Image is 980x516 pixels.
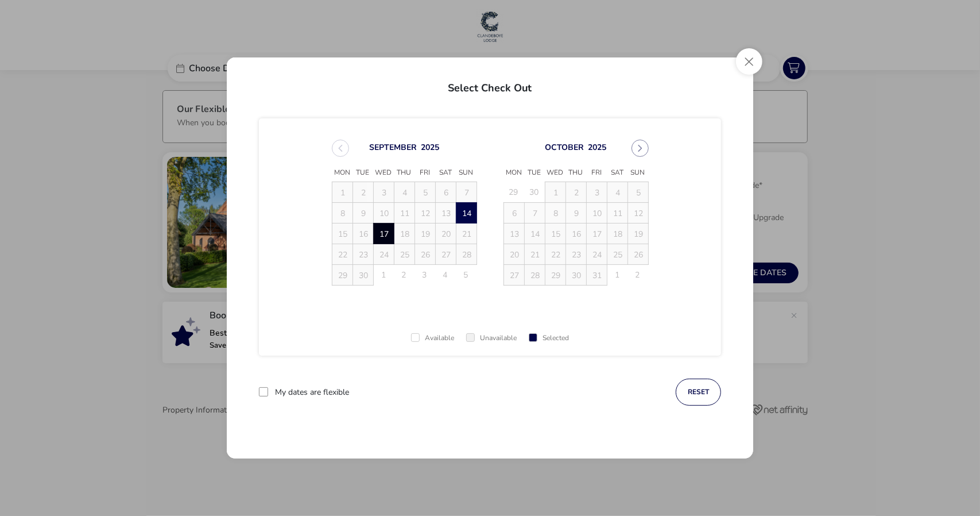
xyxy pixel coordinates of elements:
[466,334,517,342] div: Unavailable
[373,265,394,286] td: 1
[415,203,435,224] td: 12
[332,164,353,182] span: Mon
[394,164,415,182] span: Thu
[503,244,524,265] td: 20
[353,164,373,182] span: Tue
[415,244,435,265] td: 26
[607,164,627,182] span: Sat
[275,388,349,396] label: My dates are flexible
[236,69,744,102] h2: Select Check Out
[545,164,565,182] span: Wed
[586,203,607,224] td: 10
[321,126,659,299] div: Choose Date
[565,244,586,265] td: 23
[332,182,353,203] td: 1
[545,203,565,224] td: 8
[373,182,394,203] td: 3
[411,334,455,342] div: Available
[456,203,477,224] td: 14
[353,265,373,286] td: 30
[435,224,456,244] td: 20
[607,265,627,286] td: 1
[503,164,524,182] span: Mon
[607,244,627,265] td: 25
[456,164,477,182] span: Sun
[529,334,570,342] div: Selected
[736,48,762,75] button: Close
[435,203,456,224] td: 13
[607,224,627,244] td: 18
[627,164,648,182] span: Sun
[545,224,565,244] td: 15
[503,203,524,224] td: 6
[394,265,415,286] td: 2
[545,244,565,265] td: 22
[415,182,435,203] td: 5
[394,182,415,203] td: 4
[374,224,394,244] span: 17
[565,164,586,182] span: Thu
[503,182,524,203] td: 29
[421,143,439,153] button: Choose Year
[565,182,586,203] td: 2
[524,265,545,286] td: 28
[332,265,353,286] td: 29
[588,143,607,153] button: Choose Year
[332,203,353,224] td: 8
[394,244,415,265] td: 25
[565,265,586,286] td: 30
[456,265,477,286] td: 5
[415,164,435,182] span: Fri
[524,244,545,265] td: 21
[545,265,565,286] td: 29
[524,164,545,182] span: Tue
[627,244,648,265] td: 26
[435,244,456,265] td: 27
[373,164,394,182] span: Wed
[503,265,524,286] td: 27
[545,182,565,203] td: 1
[373,203,394,224] td: 10
[607,182,627,203] td: 4
[632,140,649,157] button: Next Month
[353,244,373,265] td: 23
[565,224,586,244] td: 16
[586,244,607,265] td: 24
[394,203,415,224] td: 11
[565,203,586,224] td: 9
[332,244,353,265] td: 22
[627,182,648,203] td: 5
[435,164,456,182] span: Sat
[676,379,721,406] button: reset
[353,203,373,224] td: 9
[586,164,607,182] span: Fri
[524,182,545,203] td: 30
[627,224,648,244] td: 19
[332,224,353,244] td: 15
[353,182,373,203] td: 2
[456,244,477,265] td: 28
[456,182,477,203] td: 7
[456,224,477,244] td: 21
[524,224,545,244] td: 14
[435,182,456,203] td: 6
[545,143,584,153] button: Choose Month
[524,203,545,224] td: 7
[373,244,394,265] td: 24
[586,265,607,286] td: 31
[369,143,417,153] button: Choose Month
[353,224,373,244] td: 16
[627,203,648,224] td: 12
[457,203,477,224] span: 14
[394,224,415,244] td: 18
[586,182,607,203] td: 3
[373,224,394,244] td: 17
[435,265,456,286] td: 4
[586,224,607,244] td: 17
[503,224,524,244] td: 13
[607,203,627,224] td: 11
[415,224,435,244] td: 19
[627,265,648,286] td: 2
[415,265,435,286] td: 3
